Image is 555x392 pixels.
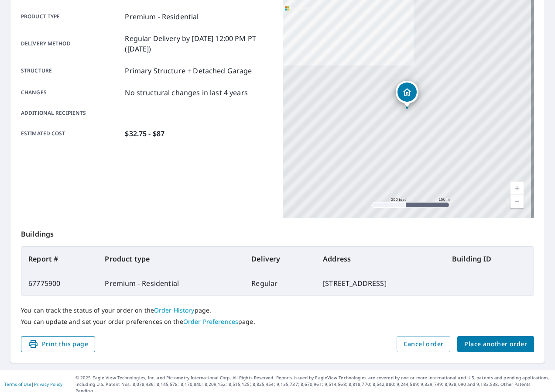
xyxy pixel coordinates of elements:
span: Cancel order [404,339,444,350]
th: Address [316,247,445,271]
p: No structural changes in last 4 years [125,87,248,98]
p: You can update and set your order preferences on the page. [21,318,534,326]
button: Place another order [457,336,534,352]
th: Building ID [445,247,534,271]
p: You can track the status of your order on the page. [21,306,534,314]
a: Current Level 17, Zoom Out [510,195,524,208]
p: Premium - Residential [125,11,199,22]
p: Buildings [21,218,534,246]
p: Primary Structure + Detached Garage [125,65,252,76]
p: Product type [21,11,121,22]
th: Delivery [244,247,316,271]
a: Privacy Policy [34,381,62,387]
button: Print this page [21,336,95,352]
div: Dropped pin, building 1, Residential property, 2125 Mistletoe Ct Plano, TX 75023 [396,81,418,108]
td: 67775900 [21,271,98,296]
a: Terms of Use [4,381,31,387]
p: Regular Delivery by [DATE] 12:00 PM PT ([DATE]) [125,33,272,54]
p: Delivery method [21,33,121,54]
a: Current Level 17, Zoom In [510,182,524,195]
p: Changes [21,87,121,98]
a: Order Preferences [183,317,238,326]
p: Estimated cost [21,128,121,139]
p: Additional recipients [21,109,121,117]
p: Structure [21,65,121,76]
a: Order History [154,306,195,314]
span: Place another order [464,339,527,350]
td: Regular [244,271,316,296]
td: Premium - Residential [98,271,244,296]
th: Product type [98,247,244,271]
button: Cancel order [397,336,451,352]
p: | [4,382,62,387]
td: [STREET_ADDRESS] [316,271,445,296]
p: $32.75 - $87 [125,128,164,139]
th: Report # [21,247,98,271]
span: Print this page [28,339,88,350]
